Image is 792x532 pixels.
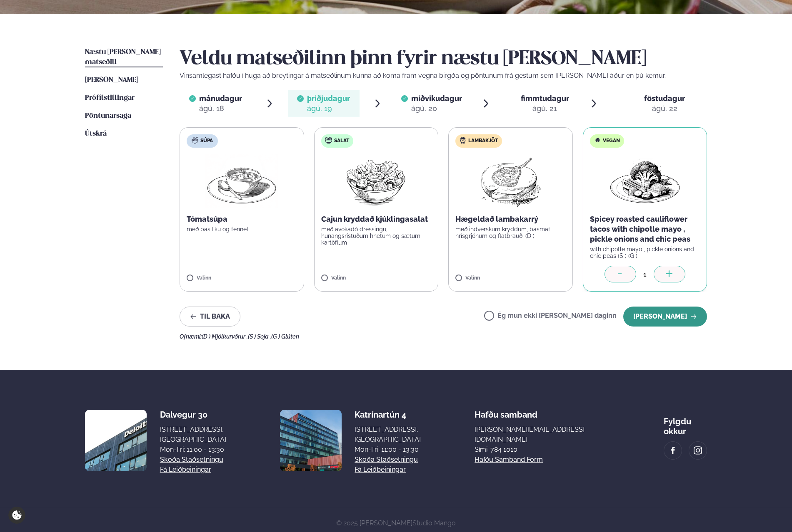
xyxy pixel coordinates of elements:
div: 1 [636,270,654,279]
a: Pöntunarsaga [85,111,131,121]
div: Ofnæmi: [180,333,707,340]
span: (S ) Soja , [248,333,271,340]
a: Skoða staðsetningu [160,455,223,465]
h2: Veldu matseðilinn þinn fyrir næstu [PERSON_NAME] [180,47,707,71]
div: Fylgdu okkur [664,410,707,436]
span: miðvikudagur [411,94,462,103]
span: Útskrá [85,130,107,137]
span: þriðjudagur [307,94,350,103]
span: föstudagur [644,94,685,103]
a: Prófílstillingar [85,93,135,103]
div: [STREET_ADDRESS], [GEOGRAPHIC_DATA] [355,425,421,445]
img: salad.svg [325,137,332,144]
img: image alt [280,410,342,471]
span: mánudagur [199,94,242,103]
div: ágú. 19 [307,104,350,114]
span: Salat [334,138,349,144]
a: Studio Mango [412,519,456,527]
img: image alt [693,446,702,455]
a: Skoða staðsetningu [355,455,418,465]
p: with chipotle mayo , pickle onions and chic peas (S ) (G ) [590,246,700,259]
p: Spicey roasted cauliflower tacos with chipotle mayo , pickle onions and chic peas [590,214,700,244]
a: Útskrá [85,129,107,139]
img: Soup.png [205,154,278,208]
span: Lambakjöt [468,138,498,144]
span: Vegan [603,138,620,144]
a: Cookie settings [8,507,25,524]
img: Vegan.png [608,154,682,208]
a: [PERSON_NAME][EMAIL_ADDRESS][DOMAIN_NAME] [475,425,610,445]
p: Vinsamlegast hafðu í huga að breytingar á matseðlinum kunna að koma fram vegna birgða og pöntunum... [180,71,707,81]
span: Hafðu samband [475,403,537,420]
img: Lamb-Meat.png [474,154,547,208]
span: fimmtudagur [521,94,569,103]
span: Næstu [PERSON_NAME] matseðill [85,49,161,66]
div: ágú. 22 [644,104,685,114]
button: [PERSON_NAME] [623,307,707,327]
div: ágú. 20 [411,104,462,114]
a: Fá leiðbeiningar [160,465,211,475]
a: image alt [689,442,707,459]
p: með avókadó dressingu, hunangsristuðum hnetum og sætum kartöflum [321,226,432,246]
span: (G ) Glúten [271,333,299,340]
img: Vegan.svg [594,137,601,144]
a: Hafðu samband form [475,455,543,465]
div: ágú. 18 [199,104,242,114]
a: [PERSON_NAME] [85,75,138,85]
img: soup.svg [192,137,198,144]
p: Hægeldað lambakarrý [455,214,566,224]
div: [STREET_ADDRESS], [GEOGRAPHIC_DATA] [160,425,226,445]
div: Mon-Fri: 11:00 - 13:30 [355,445,421,455]
img: Salad.png [339,154,413,208]
div: Katrínartún 4 [355,410,421,420]
a: Næstu [PERSON_NAME] matseðill [85,47,163,67]
div: Dalvegur 30 [160,410,226,420]
a: image alt [664,442,682,459]
div: ágú. 21 [521,104,569,114]
a: Fá leiðbeiningar [355,465,406,475]
p: Sími: 784 1010 [475,445,610,455]
span: [PERSON_NAME] [85,77,138,84]
button: Til baka [180,307,240,327]
p: Cajun kryddað kjúklingasalat [321,214,432,224]
span: © 2025 [PERSON_NAME] [336,519,456,527]
img: Lamb.svg [460,137,466,144]
img: image alt [85,410,147,471]
p: með indverskum kryddum, basmati hrísgrjónum og flatbrauði (D ) [455,226,566,239]
span: Pöntunarsaga [85,112,131,119]
span: Prófílstillingar [85,94,135,101]
p: með basiliku og fennel [187,226,297,233]
span: (D ) Mjólkurvörur , [202,333,248,340]
img: image alt [668,446,677,455]
p: Tómatsúpa [187,214,297,224]
div: Mon-Fri: 11:00 - 13:30 [160,445,226,455]
span: Súpa [200,138,213,144]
